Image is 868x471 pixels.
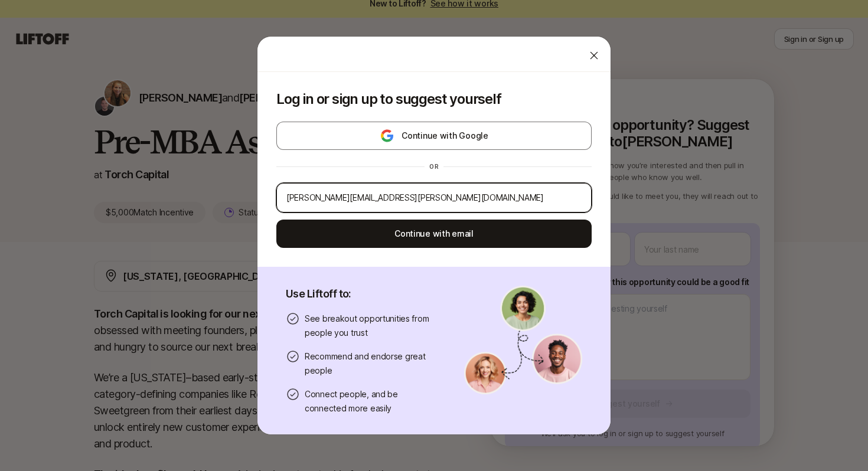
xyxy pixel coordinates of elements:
[276,91,592,107] p: Log in or sign up to suggest yourself
[425,162,443,171] div: or
[276,122,592,150] button: Continue with Google
[276,220,592,248] button: Continue with email
[286,286,436,302] p: Use Liftoff to:
[305,312,436,340] p: See breakout opportunities from people you trust
[286,191,582,205] input: Your personal email address
[305,349,436,378] p: Recommend and endorse great people
[380,129,394,143] img: google-logo
[464,286,582,394] img: signup-banner
[305,387,436,416] p: Connect people, and be connected more easily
